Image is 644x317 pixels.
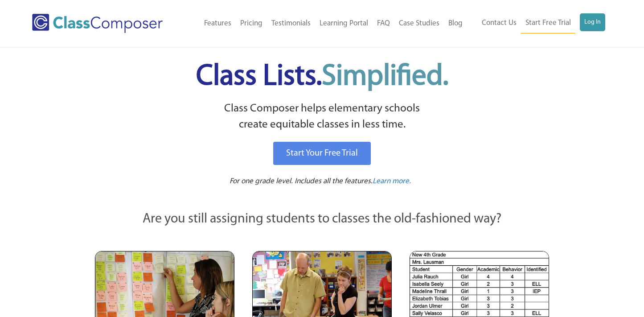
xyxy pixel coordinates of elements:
span: Simplified. [322,62,448,91]
a: Learning Portal [315,14,373,33]
span: For one grade level. Includes all the features. [230,177,373,185]
a: FAQ [373,14,394,33]
a: Features [200,14,236,33]
nav: Header Menu [184,14,467,33]
nav: Header Menu [467,13,605,33]
a: Pricing [236,14,267,33]
a: Contact Us [477,13,521,33]
a: Case Studies [394,14,444,33]
a: Learn more. [373,176,411,187]
a: Blog [444,14,467,33]
img: Class Composer [32,14,163,33]
span: Class Lists. [196,62,448,91]
span: Start Your Free Trial [286,149,358,158]
a: Start Free Trial [521,13,575,33]
a: Log In [580,13,605,31]
p: Are you still assigning students to classes the old-fashioned way? [95,210,550,229]
p: Class Composer helps elementary schools create equitable classes in less time. [94,101,551,133]
span: Learn more. [373,177,411,185]
a: Start Your Free Trial [273,142,371,165]
a: Testimonials [267,14,315,33]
